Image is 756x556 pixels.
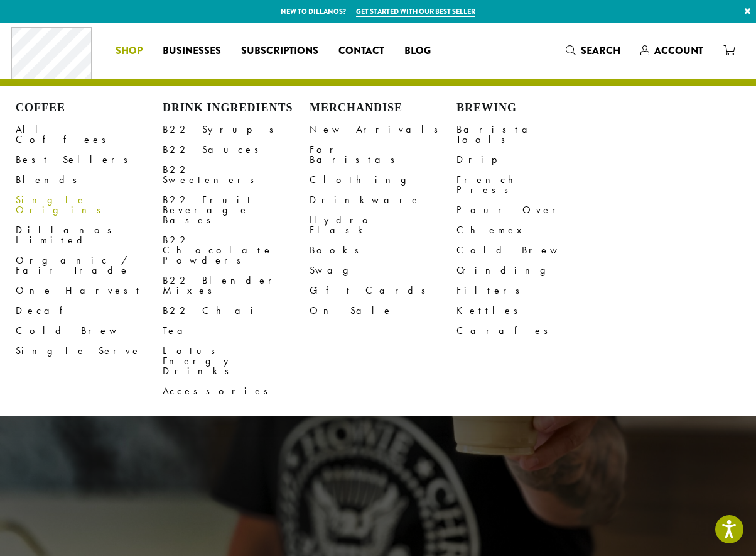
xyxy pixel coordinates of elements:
a: Chemex [456,220,603,240]
a: Search [556,40,630,61]
a: For Baristas [310,140,456,170]
a: Shop [105,41,153,61]
a: B22 Chai [163,301,310,321]
a: Best Sellers [16,150,163,170]
h4: Drink Ingredients [163,101,310,115]
a: Decaf [16,301,163,321]
a: All Coffees [16,120,163,150]
a: Gift Cards [310,281,456,301]
a: Pour Over [456,200,603,220]
a: Kettles [456,301,603,321]
a: New Arrivals [310,120,456,140]
a: Filters [456,281,603,301]
a: Barista Tools [456,120,603,150]
a: Organic / Fair Trade [16,250,163,281]
span: Blog [404,43,431,59]
a: Carafes [456,321,603,341]
a: French Press [456,170,603,200]
a: One Harvest [16,281,163,301]
a: Drinkware [310,190,456,210]
span: Account [654,43,703,58]
a: Tea [163,321,310,341]
a: B22 Fruit Beverage Bases [163,190,310,230]
a: Accessories [163,381,310,401]
a: B22 Blender Mixes [163,270,310,301]
span: Search [581,43,620,58]
a: B22 Sauces [163,140,310,160]
a: Dillanos Limited [16,220,163,250]
span: Subscriptions [241,43,318,59]
a: Grinding [456,260,603,281]
a: Clothing [310,170,456,190]
a: Single Serve [16,341,163,361]
a: Books [310,240,456,260]
a: Drip [456,150,603,170]
h4: Merchandise [310,101,456,115]
span: Contact [338,43,384,59]
span: Shop [116,43,143,59]
a: Lotus Energy Drinks [163,341,310,381]
a: Swag [310,260,456,281]
a: Blends [16,170,163,190]
a: Get started with our best seller [356,6,475,17]
h4: Coffee [16,101,163,115]
a: Cold Brew [456,240,603,260]
a: Single Origins [16,190,163,220]
a: Hydro Flask [310,210,456,240]
a: B22 Chocolate Powders [163,230,310,270]
a: Cold Brew [16,321,163,341]
a: B22 Sweeteners [163,160,310,190]
span: Businesses [163,43,221,59]
h4: Brewing [456,101,603,115]
a: B22 Syrups [163,120,310,140]
a: On Sale [310,301,456,321]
